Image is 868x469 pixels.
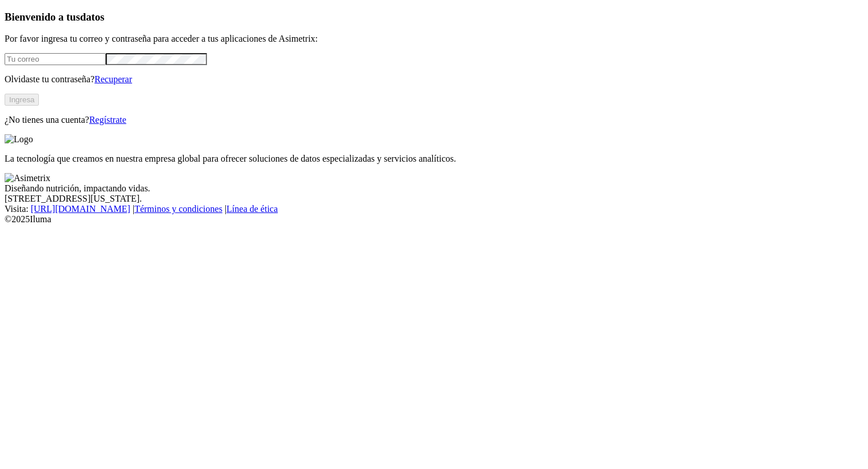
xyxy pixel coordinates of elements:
h3: Bienvenido a tus [5,11,863,23]
a: [URL][DOMAIN_NAME] [31,204,130,214]
span: datos [80,11,105,23]
a: Términos y condiciones [134,204,222,214]
div: [STREET_ADDRESS][US_STATE]. [5,194,863,204]
input: Tu correo [5,53,106,65]
p: Olvidaste tu contraseña? [5,74,863,85]
p: ¿No tienes una cuenta? [5,115,863,125]
img: Asimetrix [5,173,50,183]
a: Regístrate [89,115,126,125]
div: Diseñando nutrición, impactando vidas. [5,183,863,194]
p: La tecnología que creamos en nuestra empresa global para ofrecer soluciones de datos especializad... [5,154,863,164]
div: © 2025 Iluma [5,214,863,225]
div: Visita : | | [5,204,863,214]
button: Ingresa [5,94,39,106]
a: Recuperar [94,74,132,84]
p: Por favor ingresa tu correo y contraseña para acceder a tus aplicaciones de Asimetrix: [5,34,863,44]
a: Línea de ética [226,204,278,214]
img: Logo [5,134,33,145]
